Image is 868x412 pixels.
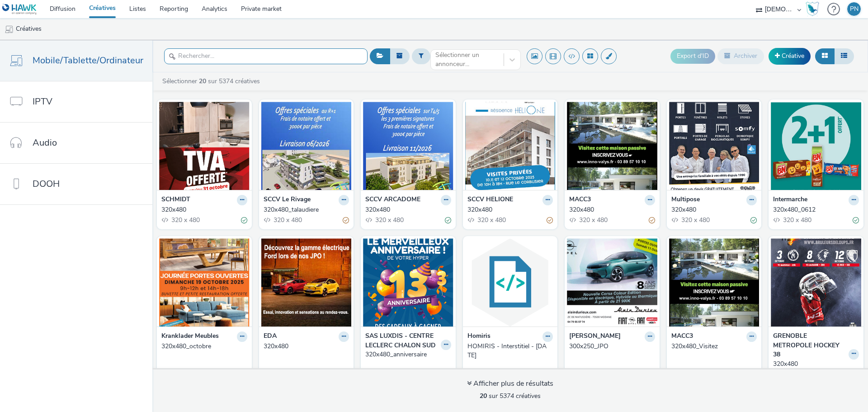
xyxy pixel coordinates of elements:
strong: Intermarche [773,195,807,205]
a: 320x480 [467,205,553,214]
strong: SCCV HELIONE [467,195,513,205]
div: Valide [445,215,451,225]
img: 320x480 visual [363,102,453,190]
a: 320x480_octobre [161,342,247,351]
strong: [PERSON_NAME] [569,331,621,342]
a: 320x480 [671,205,757,214]
button: Grille [815,48,835,64]
div: 320x480_Visitez [671,342,754,351]
div: 320x480_0612 [773,205,855,214]
img: 320x480_talaudiere visual [261,102,352,190]
img: 320x480 visual [771,238,861,327]
a: Hawk Academy [806,2,823,16]
span: 320 x 480 [782,216,811,224]
a: 320x480_talaudiere [264,205,349,214]
strong: SAS LUXDIS - CENTRE LECLERC CHALON SUD [365,331,439,350]
span: Audio [33,136,57,149]
a: Créative [769,48,811,64]
a: 320x480 [264,342,349,351]
strong: Kranklader Meubles [161,331,219,342]
img: 320x480 visual [669,102,759,190]
img: 320x480 visual [567,102,657,190]
div: 320x480 [467,205,550,214]
a: 320x480 [569,205,655,214]
div: 320x480 [569,205,651,214]
div: Sélectionner un annonceur... [435,51,499,69]
strong: Multipose [671,195,700,205]
img: 320x480 visual [465,102,556,190]
div: Valide [241,215,247,225]
strong: Homiris [467,331,491,342]
img: 300x250_JPO visual [567,238,657,327]
strong: 20 [199,77,206,85]
img: 320x480_Visitez visual [669,238,759,327]
div: Afficher plus de résultats [467,379,553,389]
span: 320 x 480 [578,216,608,224]
strong: SCHMIDT [161,195,190,205]
img: 320x480_anniversaire visual [363,238,453,327]
img: undefined Logo [2,4,37,15]
div: 320x480 [264,342,346,351]
a: 320x480 [161,205,247,214]
strong: SCCV ARCADOME [365,195,420,205]
strong: MACC3 [569,195,591,205]
div: 320x480_anniversaire [365,350,448,359]
strong: GRENOBLE METROPOLE HOCKEY 38 [773,331,846,359]
a: 320x480_0612 [773,205,859,214]
div: 300x250_JPO [569,342,651,351]
a: Sélectionner sur 5374 créatives [161,77,264,85]
div: HOMIRIS - Interstitiel - [DATE] [467,342,550,360]
a: 300x250_JPO [569,342,655,351]
span: 320 x 480 [170,216,200,224]
input: Rechercher... [164,48,368,64]
img: 320x480_octobre visual [159,238,250,327]
span: 320 x 480 [374,216,404,224]
div: Partiellement valide [649,215,655,225]
button: Export d'ID [670,49,715,63]
span: Mobile/Tablette/Ordinateur [33,54,143,67]
div: 320x480 [161,205,244,214]
strong: SCCV Le Rivage [264,195,311,205]
div: 320x480 [671,205,754,214]
strong: EDA [264,331,277,342]
a: 320x480 [773,360,859,369]
div: 320x480_talaudiere [264,205,346,214]
button: Archiver [717,48,764,64]
img: 320x480_0612 visual [771,102,861,190]
span: 320 x 480 [273,216,302,224]
img: HOMIRIS - Interstitiel - Oct2025 visual [465,238,556,327]
strong: 20 [480,392,487,400]
div: Valide [853,215,859,225]
div: Partiellement valide [547,215,553,225]
a: 320x480 [365,205,451,214]
div: 320x480_octobre [161,342,244,351]
div: 320x480 [365,205,448,214]
img: 320x480 visual [159,102,250,190]
span: DOOH [33,177,60,190]
span: IPTV [33,95,52,108]
strong: MACC3 [671,331,693,342]
img: 320x480 visual [261,238,352,327]
a: 320x480_anniversaire [365,350,451,359]
span: sur 5374 créatives [480,392,541,400]
img: mobile [5,25,14,34]
span: 320 x 480 [476,216,506,224]
span: 320 x 480 [680,216,710,224]
div: PN [850,2,859,16]
div: Valide [750,215,757,225]
a: HOMIRIS - Interstitiel - [DATE] [467,342,553,360]
a: 320x480_Visitez [671,342,757,351]
div: Partiellement valide [343,215,349,225]
div: 320x480 [773,360,855,369]
button: Liste [834,48,854,64]
img: Hawk Academy [806,2,819,16]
